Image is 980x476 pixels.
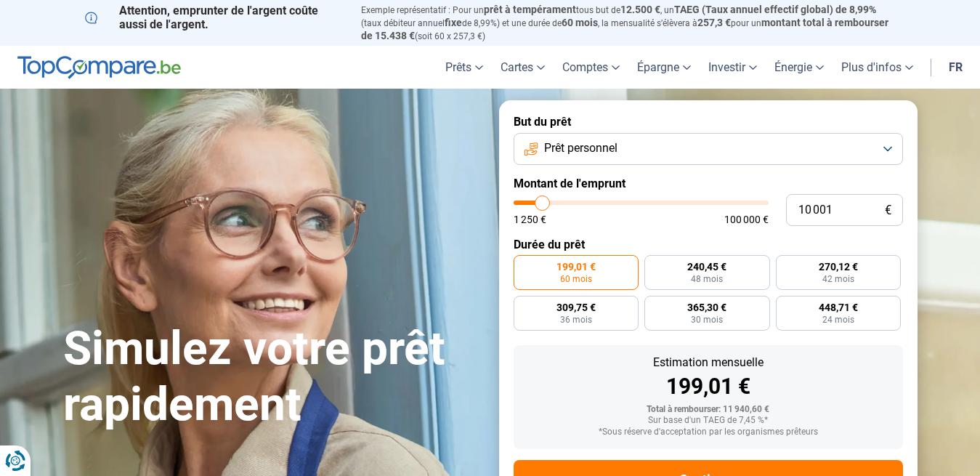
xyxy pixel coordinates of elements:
a: Épargne [628,46,700,89]
h1: Simulez votre prêt rapidement [63,321,482,433]
p: Attention, emprunter de l'argent coûte aussi de l'argent. [85,4,344,31]
p: Exemple représentatif : Pour un tous but de , un (taux débiteur annuel de 8,99%) et une durée de ... [361,4,896,42]
span: montant total à rembourser de 15.438 € [361,17,888,41]
span: prêt à tempérament [484,4,576,15]
span: 1 250 € [514,214,546,225]
span: 60 mois [560,275,592,283]
span: 100 000 € [724,214,769,225]
a: Investir [700,46,766,89]
span: 60 mois [562,17,598,28]
span: 36 mois [560,315,592,324]
div: 199,01 € [525,376,891,398]
div: Total à rembourser: 11 940,60 € [525,405,891,415]
span: 42 mois [822,275,854,283]
span: TAEG (Taux annuel effectif global) de 8,99% [674,4,876,15]
div: Estimation mensuelle [525,357,891,368]
a: Plus d'infos [833,46,922,89]
span: 257,3 € [697,17,731,28]
div: Sur base d'un TAEG de 7,45 %* [525,416,891,426]
span: Prêt personnel [544,140,617,156]
a: fr [940,46,971,89]
span: 240,45 € [687,262,726,272]
span: 24 mois [822,315,854,324]
a: Énergie [766,46,833,89]
label: Montant de l'emprunt [514,177,903,190]
span: 270,12 € [819,262,858,272]
span: 309,75 € [556,302,596,312]
a: Comptes [554,46,628,89]
span: fixe [445,17,462,28]
label: Durée du prêt [514,238,903,251]
a: Cartes [492,46,554,89]
span: € [885,204,891,217]
span: 448,71 € [819,302,858,312]
img: TopCompare [17,56,181,79]
span: 30 mois [691,315,723,324]
a: Prêts [437,46,492,89]
span: 365,30 € [687,302,726,312]
div: *Sous réserve d'acceptation par les organismes prêteurs [525,427,891,437]
label: But du prêt [514,115,903,129]
span: 48 mois [691,275,723,283]
span: 12.500 € [620,4,660,15]
span: 199,01 € [556,262,596,272]
button: Prêt personnel [514,133,903,165]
